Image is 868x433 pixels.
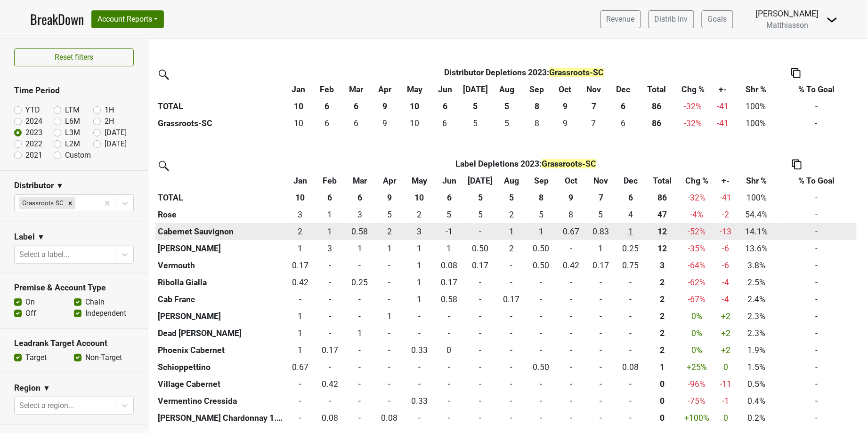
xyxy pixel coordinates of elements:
[315,274,345,291] td: 0
[777,240,857,257] td: -
[401,117,429,129] div: 10
[499,242,524,255] div: 2
[496,223,526,240] td: 1.25
[434,240,464,257] td: 1.083
[375,240,405,257] td: 1
[556,223,586,240] td: 0.667
[496,240,526,257] td: 1.5
[65,104,80,116] label: LTM
[25,138,42,150] label: 2022
[288,259,313,272] div: 0.17
[437,225,462,238] div: -1
[105,104,114,116] label: 1H
[648,225,677,238] div: 12
[398,98,430,115] th: 10
[313,64,735,81] th: Distributor Depletions 2023 :
[638,115,675,132] th: 85.745
[377,208,402,221] div: 5
[552,81,579,98] th: Oct: activate to sort column ascending
[737,189,777,206] td: 100%
[371,81,398,98] th: Apr: activate to sort column ascending
[464,274,496,291] td: 0
[288,242,313,255] div: 1
[466,225,494,238] div: -
[14,181,54,191] h3: Distributor
[375,189,405,206] th: 9
[646,223,679,240] th: 12.083
[285,172,315,189] th: Jan: activate to sort column ascending
[556,189,586,206] th: 9
[492,98,522,115] th: 5
[43,383,50,394] span: ▼
[529,242,554,255] div: 0.50
[579,98,609,115] th: 7
[777,274,857,291] td: -
[375,274,405,291] td: 0
[434,223,464,240] td: -1.25
[464,189,496,206] th: 5
[405,240,434,257] td: 1
[459,115,492,132] td: 5.167
[155,81,284,98] th: &nbsp;: activate to sort column ascending
[679,223,715,240] td: -52 %
[285,223,315,240] td: 1.917
[30,9,84,29] a: BreakDown
[648,208,677,221] div: 47
[347,259,373,272] div: -
[459,81,492,98] th: Jul: activate to sort column ascending
[288,276,313,289] div: 0.42
[65,127,80,138] label: L3M
[377,276,402,289] div: -
[315,240,345,257] td: 2.583
[496,206,526,223] td: 1.667
[105,116,114,127] label: 2H
[586,172,616,189] th: Nov: activate to sort column ascending
[466,276,494,289] div: -
[638,81,675,98] th: Total: activate to sort column ascending
[464,223,496,240] td: 0
[373,117,397,129] div: 9
[56,180,64,192] span: ▼
[317,225,343,238] div: 1
[559,208,584,221] div: 8
[285,206,315,223] td: 2.583
[827,14,838,25] img: Dropdown Menu
[317,259,343,272] div: -
[25,297,35,308] label: On
[588,242,614,255] div: 1
[345,223,374,240] td: 0.583
[434,172,464,189] th: Jun: activate to sort column ascending
[459,98,492,115] th: 5
[588,225,614,238] div: 0.83
[405,223,434,240] td: 2.583
[646,240,679,257] th: 11.666
[405,257,434,274] td: 1
[65,150,91,161] label: Custom
[737,257,777,274] td: 3.8%
[65,197,75,209] div: Remove Grassroots-SC
[155,257,285,274] th: Vermouth
[616,223,646,240] td: 1
[25,116,42,127] label: 2024
[155,189,285,206] th: TOTAL
[646,206,679,223] th: 46.664
[91,10,164,28] button: Account Reports
[347,225,373,238] div: 0.58
[581,117,607,129] div: 7
[559,225,584,238] div: 0.67
[609,98,638,115] th: 6
[315,189,345,206] th: 6
[65,138,80,150] label: L2M
[313,81,341,98] th: Feb: activate to sort column ascending
[586,257,616,274] td: 0.167
[315,117,339,129] div: 6
[464,257,496,274] td: 0.167
[648,242,677,255] div: 12
[529,276,554,289] div: -
[85,308,126,319] label: Independent
[527,240,556,257] td: 0.5
[431,98,460,115] th: 6
[25,104,40,116] label: YTD
[343,117,369,129] div: 6
[407,259,432,272] div: 1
